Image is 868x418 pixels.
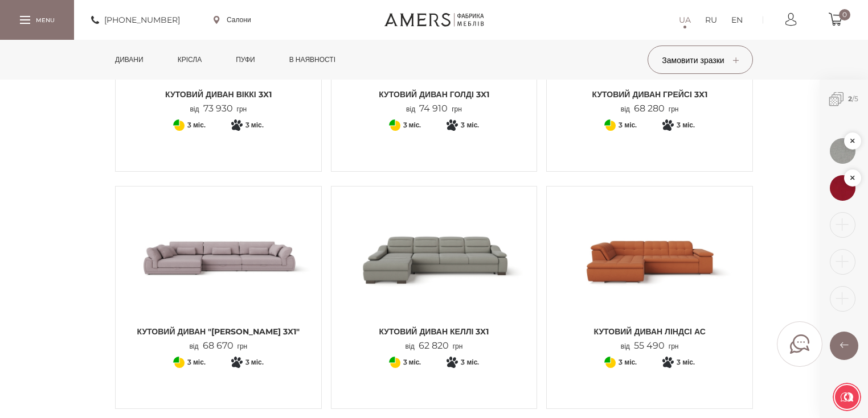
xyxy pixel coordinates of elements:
a: в наявності [281,40,344,80]
span: 55 490 [630,340,669,351]
p: від грн [621,104,679,114]
a: Пуфи [227,40,264,80]
span: / [820,80,868,119]
span: 3 міс. [619,355,637,369]
span: 3 міс. [187,118,206,132]
span: 68 280 [630,103,669,114]
span: 73 930 [199,103,237,114]
span: Кутовий диван ГОЛДІ 3x1 [340,89,529,100]
span: 5 [854,94,858,103]
a: EN [731,13,743,27]
a: Крісла [169,40,210,80]
span: 3 міс. [461,355,479,369]
span: 3 міс. [187,355,206,369]
span: 3 міс. [619,118,637,132]
span: 3 міс. [403,355,421,369]
span: 3 міс. [245,118,264,132]
span: Кутовий диван КЕЛЛІ 3x1 [340,326,529,337]
span: Кутовий диван ГРЕЙСІ 3x1 [555,89,744,100]
span: Замовити зразки [662,55,738,65]
span: 3 міс. [677,355,695,369]
span: Кутовий диван ЛІНДСІ АС [555,326,744,337]
a: RU [705,13,717,27]
span: Кутовий диван ВІККІ 3x1 [124,89,313,100]
p: від грн [406,104,462,114]
a: Дивани [107,40,152,80]
a: Салони [214,15,251,25]
a: Кутовий диван ЛІНДСІ АС Кутовий диван ЛІНДСІ АС Кутовий диван ЛІНДСІ АС від55 490грн [555,195,744,351]
img: 1576664823.jpg [830,138,855,164]
a: UA [679,13,691,27]
p: від грн [621,341,679,351]
button: Замовити зразки [648,45,753,74]
a: Кутовий Диван Кутовий Диван Кутовий Диван "[PERSON_NAME] 3x1" від68 670грн [124,195,313,351]
a: Кутовий диван КЕЛЛІ 3x1 Кутовий диван КЕЛЛІ 3x1 Кутовий диван КЕЛЛІ 3x1 від62 820грн [340,195,529,351]
span: Кутовий Диван "[PERSON_NAME] 3x1" [124,326,313,337]
span: 3 міс. [677,118,695,132]
p: від грн [406,341,463,351]
a: [PHONE_NUMBER] [91,13,180,27]
span: 74 910 [415,103,452,114]
span: 3 міс. [403,118,421,132]
b: 2 [848,94,852,103]
span: 0 [839,9,850,20]
span: 68 670 [199,340,238,351]
p: від грн [190,104,247,114]
span: 3 міс. [245,355,264,369]
p: від грн [189,341,247,351]
span: 62 820 [415,340,453,351]
span: 3 міс. [461,118,479,132]
img: 1576662562.jpg [830,175,855,201]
